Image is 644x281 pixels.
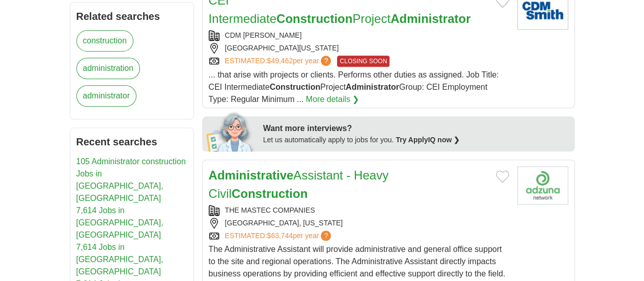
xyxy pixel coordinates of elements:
div: Let us automatically apply to jobs for you. [263,135,569,145]
a: Try ApplyIQ now ❯ [396,136,460,144]
button: Add to favorite jobs [496,170,509,183]
span: $63,744 [267,232,293,240]
strong: Construction [276,12,352,25]
strong: Administrator [390,12,470,25]
h2: Related searches [76,9,187,24]
img: Company logo [517,166,568,205]
span: CLOSING SOON [337,56,389,67]
a: construction [76,30,133,52]
a: AdministrativeAssistant - Heavy CivilConstruction [209,168,388,200]
strong: Administrator [346,83,399,91]
img: apply-iq-scientist.png [206,111,256,151]
span: ? [321,231,331,241]
a: 105 Administrator construction Jobs in [GEOGRAPHIC_DATA], [GEOGRAPHIC_DATA] [76,157,186,202]
div: [GEOGRAPHIC_DATA], [US_STATE] [209,218,509,228]
span: $49,462 [267,57,293,65]
a: 7,614 Jobs in [GEOGRAPHIC_DATA], [GEOGRAPHIC_DATA] [76,243,163,276]
h2: Recent searches [76,134,187,149]
span: ... that arise with projects or clients. Performs other duties as assigned. Job Title: CEI Interm... [209,70,499,104]
a: 7,614 Jobs in [GEOGRAPHIC_DATA], [GEOGRAPHIC_DATA] [76,206,163,239]
strong: Construction [232,187,307,200]
a: administration [76,58,141,79]
div: [GEOGRAPHIC_DATA][US_STATE] [209,43,509,54]
a: ESTIMATED:$49,462per year? [225,56,333,67]
a: More details ❯ [306,93,359,106]
div: THE MASTEC COMPANIES [209,205,509,216]
span: ? [321,56,331,66]
a: CDM [PERSON_NAME] [225,31,302,39]
a: ESTIMATED:$63,744per year? [225,231,333,241]
strong: Construction [270,83,321,91]
div: Want more interviews? [263,122,569,135]
strong: Administrative [209,168,294,182]
a: administrator [76,85,136,107]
